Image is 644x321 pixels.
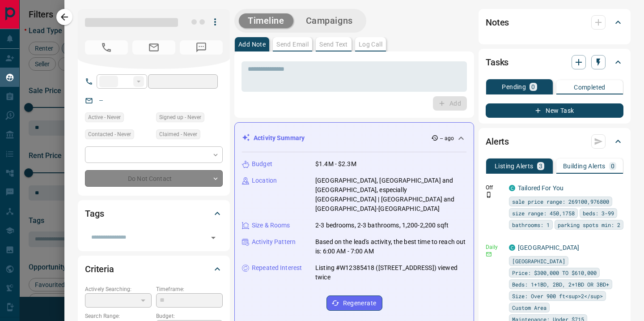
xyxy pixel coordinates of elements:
[512,209,575,218] span: size range: 450,1758
[315,237,466,256] p: Based on the lead's activity, the best time to reach out is: 6:00 AM - 7:00 AM
[85,285,152,293] p: Actively Searching:
[512,280,609,289] span: Beds: 1+1BD, 2BD, 2+1BD OR 3BD+
[252,221,290,230] p: Size & Rooms
[315,221,449,230] p: 2-3 bedrooms, 2-3 bathrooms, 1,200-2,200 sqft
[512,197,609,206] span: sale price range: 269100,976800
[238,41,266,47] p: Add Note
[495,163,534,169] p: Listing Alerts
[99,97,103,104] a: --
[518,184,563,192] a: Tailored For You
[512,291,603,300] span: Size: Over 900 ft<sup>2</sup>
[558,220,620,229] span: parking spots min: 2
[207,231,220,244] button: Open
[242,130,466,146] div: Activity Summary-- ago
[85,258,223,280] div: Criteria
[252,237,296,247] p: Activity Pattern
[252,159,272,169] p: Budget
[239,13,293,28] button: Timeline
[252,176,277,185] p: Location
[88,113,121,122] span: Active - Never
[440,134,454,142] p: -- ago
[486,12,623,33] div: Notes
[85,206,104,221] h2: Tags
[539,163,542,169] p: 3
[509,185,515,191] div: condos.ca
[326,295,382,311] button: Regenerate
[85,203,223,224] div: Tags
[159,130,197,139] span: Claimed - Never
[159,113,201,122] span: Signed up - Never
[315,263,466,282] p: Listing #W12385418 ([STREET_ADDRESS]) viewed twice
[486,134,509,149] h2: Alerts
[611,163,614,169] p: 0
[315,176,466,214] p: [GEOGRAPHIC_DATA], [GEOGRAPHIC_DATA] and [GEOGRAPHIC_DATA], especially [GEOGRAPHIC_DATA] | [GEOGR...
[88,130,131,139] span: Contacted - Never
[486,55,508,69] h2: Tasks
[252,263,302,273] p: Repeated Interest
[180,40,223,55] span: No Number
[518,244,579,251] a: [GEOGRAPHIC_DATA]
[85,40,128,55] span: No Number
[502,84,526,90] p: Pending
[563,163,606,169] p: Building Alerts
[156,312,223,320] p: Budget:
[583,209,614,218] span: beds: 3-99
[509,244,515,251] div: condos.ca
[512,257,565,265] span: [GEOGRAPHIC_DATA]
[512,220,550,229] span: bathrooms: 1
[486,243,504,251] p: Daily
[156,285,223,293] p: Timeframe:
[315,159,356,169] p: $1.4M - $2.3M
[574,84,606,90] p: Completed
[486,15,509,30] h2: Notes
[512,268,597,277] span: Price: $300,000 TO $610,000
[486,184,504,192] p: Off
[132,40,175,55] span: No Email
[486,131,623,152] div: Alerts
[486,103,623,118] button: New Task
[486,192,492,198] svg: Push Notification Only
[85,170,223,187] div: Do Not Contact
[85,262,114,276] h2: Criteria
[512,303,547,312] span: Custom Area
[297,13,362,28] button: Campaigns
[531,84,535,90] p: 0
[486,251,492,257] svg: Email
[254,133,305,143] p: Activity Summary
[85,312,152,320] p: Search Range:
[486,51,623,73] div: Tasks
